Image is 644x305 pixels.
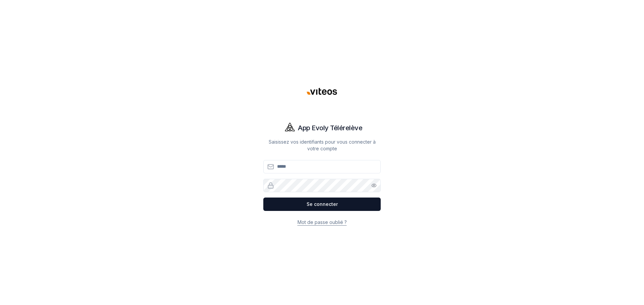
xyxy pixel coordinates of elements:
p: Saisissez vos identifiants pour vous connecter à votre compte [263,139,381,152]
h1: App Evoly Télérelève [298,123,362,133]
button: Se connecter [263,198,381,211]
a: Mot de passe oublié ? [298,219,347,225]
img: Evoly Logo [282,120,298,136]
img: Viteos - CAD Logo [306,76,338,108]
